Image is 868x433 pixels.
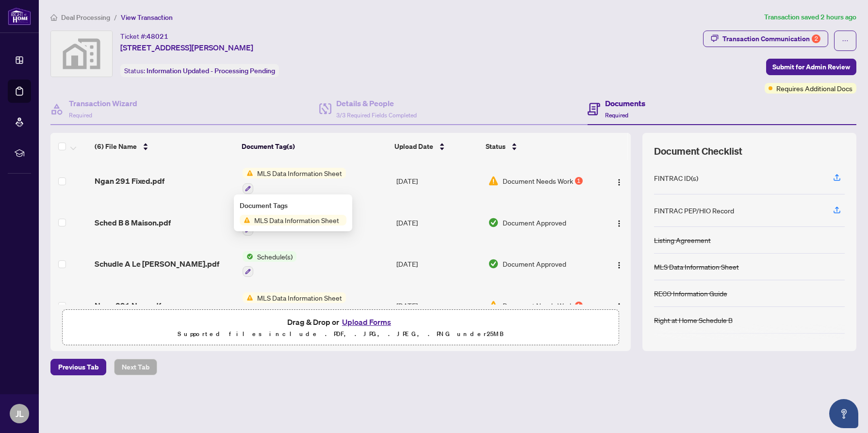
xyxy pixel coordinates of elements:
td: [DATE] [393,243,484,285]
button: Previous Tab [50,359,106,375]
div: FINTRAC ID(s) [654,173,698,183]
th: (6) File Name [91,133,238,160]
img: Document Status [488,258,499,269]
span: Schudle A Le [PERSON_NAME].pdf [95,258,219,270]
img: Status Icon [243,251,253,262]
button: Status IconMLS Data Information Sheet [243,168,346,194]
div: Transaction Communication [722,31,820,47]
img: Document Status [488,300,499,311]
span: Document Checklist [654,144,742,158]
span: Status [486,141,506,152]
span: View Transaction [121,13,173,22]
img: Document Status [488,176,499,186]
span: JL [16,407,24,420]
span: Document Approved [503,217,566,228]
th: Document Tag(s) [238,133,391,160]
div: Ticket #: [120,31,168,42]
th: Upload Date [391,133,482,160]
div: Status: [120,64,279,77]
button: Next Tab [114,359,157,375]
span: Drag & Drop orUpload FormsSupported files include .PDF, .JPG, .JPEG, .PNG under25MB [63,310,619,346]
img: Logo [615,220,623,227]
div: Document Tags [240,200,346,211]
span: Ngan 291 New.pdf [95,300,161,311]
article: Transaction saved 2 hours ago [764,12,856,23]
span: Previous Tab [58,359,98,375]
h4: Details & People [336,97,417,109]
img: logo [8,7,31,25]
span: MLS Data Information Sheet [250,215,343,225]
button: Submit for Admin Review [766,59,856,75]
span: [STREET_ADDRESS][PERSON_NAME] [120,42,253,53]
th: Status [482,133,596,160]
span: Required [69,112,92,119]
button: Open asap [829,399,858,428]
h4: Transaction Wizard [69,97,137,109]
td: [DATE] [393,160,484,202]
div: 1 [575,177,583,185]
button: Upload Forms [339,316,394,328]
span: Required [605,112,628,119]
div: Listing Agreement [654,235,711,245]
button: Logo [611,298,627,313]
img: Logo [615,261,623,269]
span: 3/3 Required Fields Completed [336,112,417,119]
img: Logo [615,178,623,186]
button: Status IconSchedule(s) [243,251,296,277]
span: (6) File Name [95,141,137,152]
span: 48021 [147,32,168,41]
span: Drag & Drop or [287,316,394,328]
span: Information Updated - Processing Pending [147,66,275,75]
li: / [114,12,117,23]
span: Document Approved [503,258,566,269]
span: Document Needs Work [503,300,573,311]
span: Requires Additional Docs [776,83,852,94]
button: Transaction Communication2 [703,31,828,47]
button: Logo [611,256,627,272]
button: Logo [611,215,627,230]
h4: Documents [605,97,645,109]
img: Logo [615,303,623,310]
span: Submit for Admin Review [772,59,850,75]
span: Upload Date [394,141,433,152]
div: 2 [812,34,820,43]
div: FINTRAC PEP/HIO Record [654,205,734,216]
div: RECO Information Guide [654,288,727,299]
span: Sched B 8 Maison.pdf [95,217,171,228]
span: Document Needs Work [503,176,573,186]
span: Schedule(s) [253,251,296,262]
img: Status Icon [240,215,250,225]
p: Supported files include .PDF, .JPG, .JPEG, .PNG under 25 MB [68,328,613,340]
td: [DATE] [393,202,484,243]
img: Status Icon [243,168,253,178]
span: Deal Processing [61,13,110,22]
td: [DATE] [393,285,484,326]
div: Right at Home Schedule B [654,315,733,325]
span: Ngan 291 Fixed.pdf [95,175,164,187]
button: Logo [611,173,627,189]
span: ellipsis [842,37,849,44]
img: Status Icon [243,292,253,303]
div: MLS Data Information Sheet [654,261,739,272]
img: svg%3e [51,31,112,77]
span: MLS Data Information Sheet [253,292,346,303]
span: home [50,14,57,21]
span: MLS Data Information Sheet [253,168,346,178]
button: Status IconMLS Data Information Sheet [243,292,346,319]
div: 1 [575,302,583,309]
img: Document Status [488,217,499,228]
